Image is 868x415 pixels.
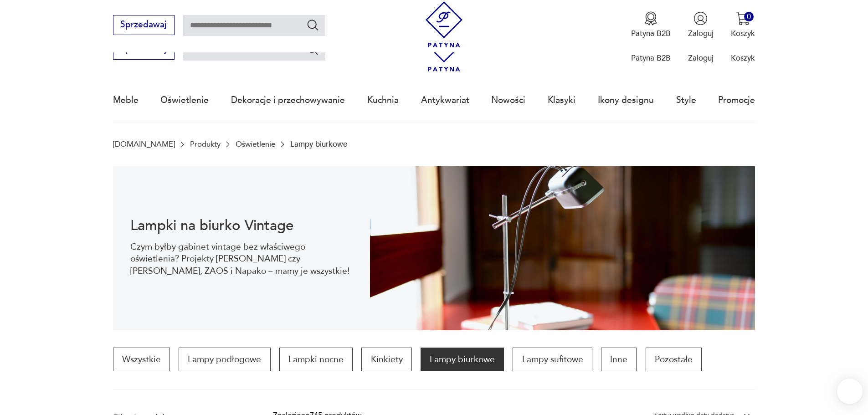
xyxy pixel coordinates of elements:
[693,11,708,26] img: Ikonka użytkownika
[370,166,755,330] img: 59de657ae7cec28172f985f34cc39cd0.jpg
[601,348,637,371] a: Inne
[646,348,702,371] a: Pozostałe
[113,46,175,54] a: Sprzedawaj
[231,79,345,121] a: Dekoracje i przechowywanie
[279,348,353,371] a: Lampki nocne
[113,140,175,149] a: [DOMAIN_NAME]
[513,348,592,371] a: Lampy sufitowe
[113,79,139,121] a: Meble
[676,79,696,121] a: Style
[731,28,755,39] p: Koszyk
[130,241,352,277] p: Czym byłby gabinet vintage bez właściwego oświetlenia? Projekty [PERSON_NAME] czy [PERSON_NAME], ...
[644,11,658,26] img: Ikona medalu
[631,28,671,39] p: Patyna B2B
[744,12,754,21] div: 0
[179,348,270,371] a: Lampy podłogowe
[236,140,275,149] a: Oświetlenie
[731,11,755,39] button: 0Koszyk
[421,79,469,121] a: Antykwariat
[598,79,654,121] a: Ikony designu
[688,53,714,63] p: Zaloguj
[491,79,525,121] a: Nowości
[631,11,671,39] button: Patyna B2B
[718,79,755,121] a: Promocje
[631,53,671,63] p: Patyna B2B
[421,1,467,47] img: Patyna - sklep z meblami i dekoracjami vintage
[736,11,750,26] img: Ikona koszyka
[113,15,175,35] button: Sprzedawaj
[160,79,209,121] a: Oświetlenie
[688,11,714,39] button: Zaloguj
[290,140,347,149] p: Lampy biurkowe
[130,219,352,232] h1: Lampki na biurko Vintage
[367,79,399,121] a: Kuchnia
[731,53,755,63] p: Koszyk
[306,43,319,56] button: Szukaj
[421,348,504,371] a: Lampy biurkowe
[113,22,175,29] a: Sprzedawaj
[190,140,221,149] a: Produkty
[688,28,714,39] p: Zaloguj
[113,348,170,371] a: Wszystkie
[631,11,671,39] a: Ikona medaluPatyna B2B
[837,379,863,404] iframe: Smartsupp widget button
[361,348,411,371] a: Kinkiety
[306,18,319,31] button: Szukaj
[548,79,575,121] a: Klasyki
